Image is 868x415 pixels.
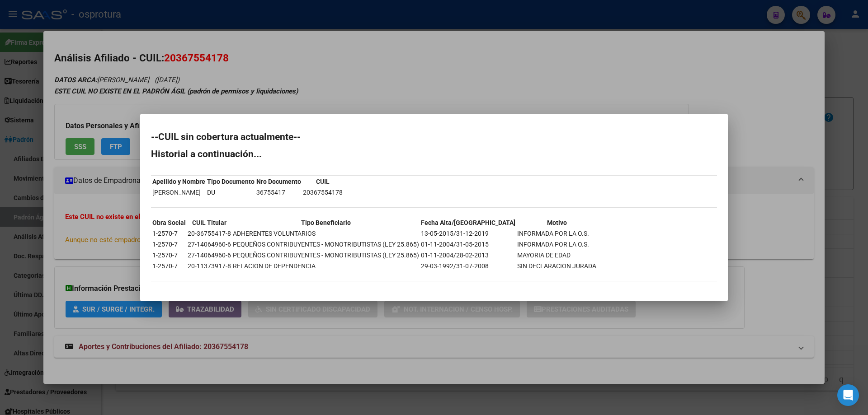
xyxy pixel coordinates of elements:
[207,187,255,197] td: DU
[232,250,420,260] td: PEQUEÑOS CONTRIBUYENTES - MONOTRIBUTISTAS (LEY 25.865)
[302,177,343,187] th: CUIL
[151,149,717,159] h2: Historial a continuación...
[152,239,186,249] td: 1-2570-7
[187,228,231,238] td: 20-36755417-8
[517,261,597,271] td: SIN DECLARACION JURADA
[151,132,717,141] h2: --CUIL sin cobertura actualmente--
[517,218,597,228] th: Motivo
[420,218,516,228] th: Fecha Alta/[GEOGRAPHIC_DATA]
[232,261,420,271] td: RELACION DE DEPENDENCIA
[232,228,420,238] td: ADHERENTES VOLUNTARIOS
[152,177,206,187] th: Apellido y Nombre
[187,250,231,260] td: 27-14064960-6
[517,239,597,249] td: INFORMADA POR LA O.S.
[420,261,516,271] td: 29-03-1992/31-07-2008
[420,250,516,260] td: 01-11-2004/28-02-2013
[232,239,420,249] td: PEQUEÑOS CONTRIBUYENTES - MONOTRIBUTISTAS (LEY 25.865)
[256,177,302,187] th: Nro Documento
[837,384,859,406] div: Open Intercom Messenger
[152,218,186,228] th: Obra Social
[152,261,186,271] td: 1-2570-7
[187,239,231,249] td: 27-14064960-6
[232,218,420,228] th: Tipo Beneficiario
[420,239,516,249] td: 01-11-2004/31-05-2015
[152,250,186,260] td: 1-2570-7
[152,187,206,197] td: [PERSON_NAME]
[420,228,516,238] td: 13-05-2015/31-12-2019
[187,261,231,271] td: 20-11373917-8
[517,250,597,260] td: MAYORIA DE EDAD
[152,228,186,238] td: 1-2570-7
[187,218,231,228] th: CUIL Titular
[302,187,343,197] td: 20367554178
[207,177,255,187] th: Tipo Documento
[256,187,302,197] td: 36755417
[517,228,597,238] td: INFORMADA POR LA O.S.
